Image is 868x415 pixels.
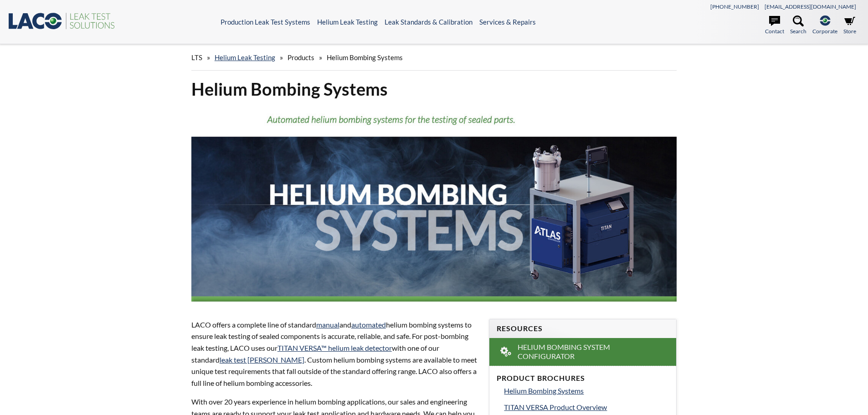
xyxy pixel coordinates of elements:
h1: Helium Bombing Systems [191,78,677,100]
a: Production Leak Test Systems [221,18,310,26]
a: [PHONE_NUMBER] [710,3,759,10]
div: » » » [191,45,677,71]
h4: Resources [497,324,669,333]
span: Helium Bombing Systems [504,386,584,395]
a: Leak Standards & Calibration [385,18,473,26]
a: manual [316,320,339,329]
a: Search [790,15,806,36]
a: Services & Repairs [479,18,536,26]
a: Helium Leak Testing [215,53,275,61]
span: LTS [191,53,202,61]
span: Corporate [812,27,837,36]
a: Helium Leak Testing [317,18,378,26]
a: automated [351,320,386,329]
a: leak test [PERSON_NAME] [220,355,304,364]
a: Helium Bombing Systems [504,385,669,397]
a: Contact [765,15,784,36]
span: Helium Bombing Systems [327,53,403,61]
img: Helium Bombing Systems Banner [191,108,677,302]
p: LACO offers a complete line of standard and helium bombing systems to ensure leak testing of seal... [191,319,478,389]
a: [EMAIL_ADDRESS][DOMAIN_NAME] [765,3,856,10]
a: TITAN VERSA™ helium leak detector [277,343,392,352]
span: TITAN VERSA Product Overview [504,403,607,411]
a: Helium Bombing System Configurator [489,338,676,366]
a: Store [843,15,856,36]
span: Helium Bombing System Configurator [518,343,649,362]
h4: Product Brochures [497,374,669,383]
span: Products [288,53,314,61]
a: TITAN VERSA Product Overview [504,401,669,413]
